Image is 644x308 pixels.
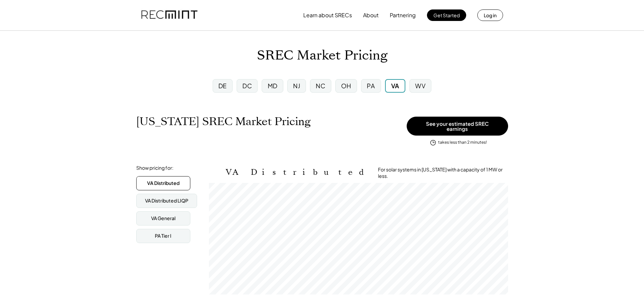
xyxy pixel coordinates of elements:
h1: SREC Market Pricing [257,48,387,64]
button: Get Started [427,9,466,21]
button: About [363,8,379,22]
div: For solar systems in [US_STATE] with a capacity of 1 MW or less. [378,166,508,180]
div: PA Tier I [155,233,171,239]
button: Learn about SRECs [303,8,352,22]
div: DC [242,81,252,90]
button: Log in [477,9,503,21]
button: See your estimated SREC earnings [407,117,508,136]
div: DE [218,81,227,90]
h1: [US_STATE] SREC Market Pricing [136,115,311,128]
div: MD [268,81,278,90]
div: NC [316,81,325,90]
div: NJ [293,81,300,90]
div: VA Distributed LIQP [145,197,188,204]
img: recmint-logotype%403x.png [141,4,197,27]
div: takes less than 2 minutes! [438,140,487,145]
div: VA Distributed [147,180,180,187]
div: PA [367,81,375,90]
div: WV [415,81,426,90]
button: Partnering [390,8,416,22]
h2: VA Distributed [226,167,368,177]
div: OH [341,81,351,90]
div: Show pricing for: [136,165,173,171]
div: VA General [151,215,175,222]
div: VA [391,81,399,90]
